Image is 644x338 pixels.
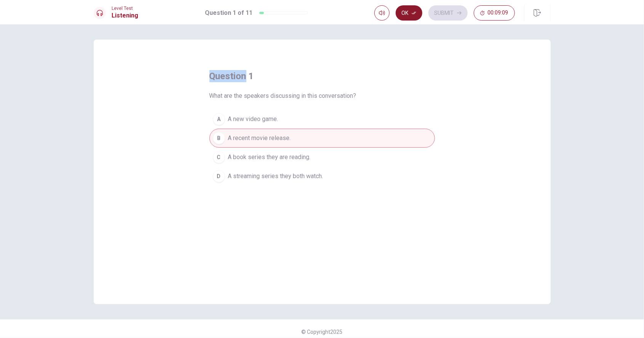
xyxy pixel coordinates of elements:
[209,91,356,100] span: What are the speakers discussing in this conversation?
[209,110,435,129] button: AA new video game.
[213,151,225,163] div: C
[209,129,435,148] button: BA recent movie release.
[112,11,139,20] h1: Listening
[474,5,515,21] button: 00:09:09
[213,170,225,182] div: D
[213,113,225,125] div: A
[228,172,323,181] span: A streaming series they both watch.
[209,148,435,167] button: CA book series they are reading.
[396,5,422,21] button: Ok
[488,10,508,16] span: 00:09:09
[228,115,278,124] span: A new video game.
[302,329,343,335] span: © Copyright 2025
[209,167,435,186] button: DA streaming series they both watch.
[205,8,253,18] h1: Question 1 of 11
[112,6,139,11] span: Level Test
[228,134,291,143] span: A recent movie release.
[209,70,254,82] h4: question 1
[228,153,311,162] span: A book series they are reading.
[213,132,225,144] div: B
